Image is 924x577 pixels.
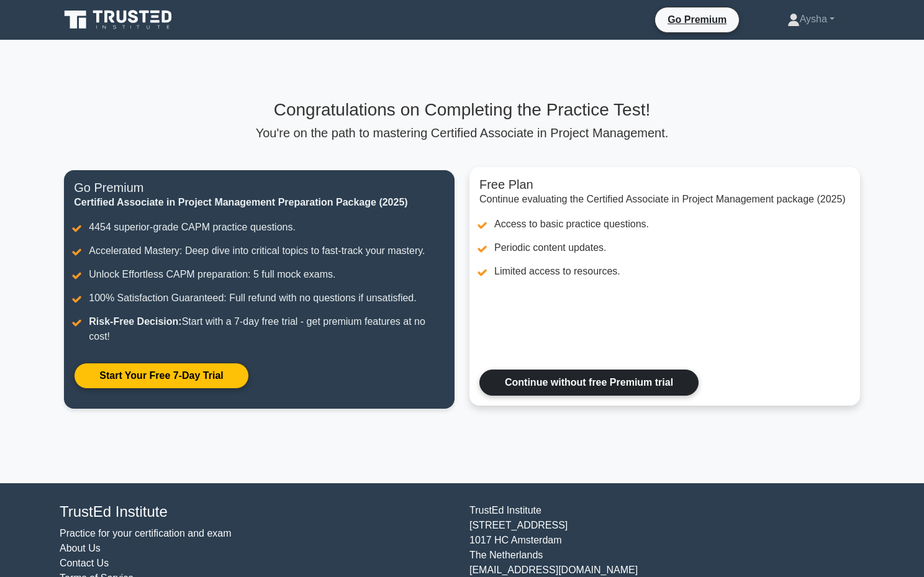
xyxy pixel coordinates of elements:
a: Start Your Free 7-Day Trial [74,363,248,389]
p: You're on the path to mastering Certified Associate in Project Management. [64,125,859,140]
h3: Congratulations on Completing the Practice Test! [64,99,859,120]
a: Aysha [758,7,864,32]
a: Practice for your certification and exam [60,528,232,538]
a: Go Premium [660,12,734,27]
a: About Us [60,543,101,553]
h4: TrustEd Institute [60,503,455,521]
a: Contact Us [60,558,109,568]
a: Continue without free Premium trial [479,370,699,396]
